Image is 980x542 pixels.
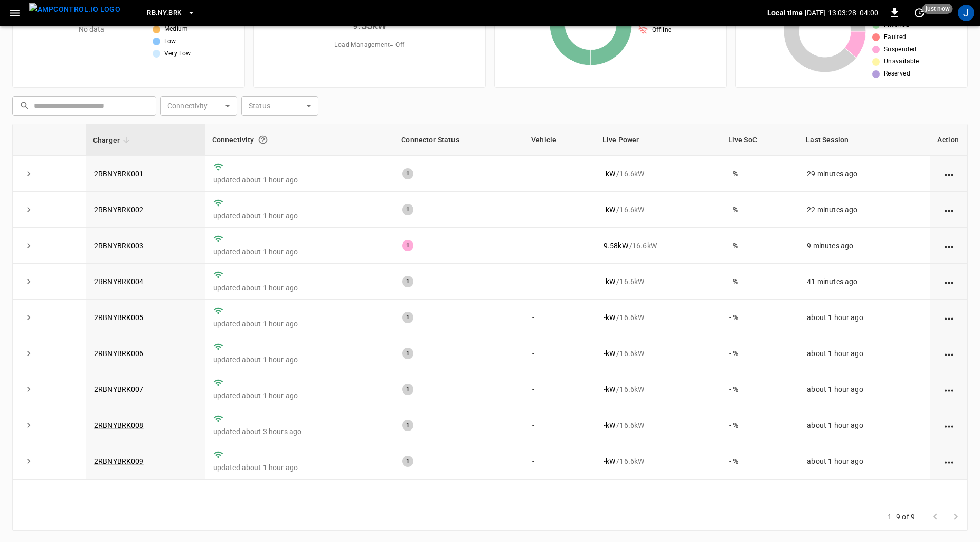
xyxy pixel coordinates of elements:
button: expand row [21,382,36,397]
a: 2RBNYBRK002 [94,205,144,214]
th: Connector Status [394,124,524,156]
button: expand row [21,346,36,361]
p: - kW [604,312,615,323]
div: / 16.6 kW [604,204,713,215]
td: - [524,371,595,407]
span: Faulted [884,32,907,43]
div: action cell options [943,384,955,395]
th: Last Session [799,124,930,156]
div: action cell options [943,204,955,215]
div: / 16.6 kW [604,312,713,323]
th: Vehicle [524,124,595,156]
th: Action [930,124,967,156]
span: Medium [164,24,188,34]
p: - kW [604,276,615,287]
a: 2RBNYBRK007 [94,385,144,394]
td: about 1 hour ago [799,335,930,371]
div: / 16.6 kW [604,169,713,179]
td: about 1 hour ago [799,407,930,443]
p: updated about 1 hour ago [213,462,386,473]
p: - kW [604,456,615,466]
div: 1 [402,348,413,359]
td: 29 minutes ago [799,156,930,192]
button: Connection between the charger and our software. [254,130,272,149]
div: / 16.6 kW [604,456,713,466]
span: Very Low [164,49,191,59]
button: set refresh interval [911,5,928,21]
button: expand row [21,310,36,325]
p: updated about 3 hours ago [213,426,386,437]
a: 2RBNYBRK006 [94,349,144,358]
td: 22 minutes ago [799,192,930,228]
div: action cell options [943,420,955,431]
a: 2RBNYBRK003 [94,241,144,250]
div: action cell options [943,348,955,359]
th: Live Power [595,124,721,156]
td: - [524,335,595,371]
a: 2RBNYBRK001 [94,170,144,178]
div: 1 [402,312,413,323]
p: 1–9 of 9 [888,512,915,522]
span: Load Management = Off [334,40,404,50]
div: / 16.6 kW [604,420,713,431]
button: expand row [21,202,36,217]
td: - [524,228,595,264]
td: - % [721,156,799,192]
button: expand row [21,418,36,433]
td: - % [721,371,799,407]
td: - % [721,335,799,371]
td: - [524,300,595,335]
div: action cell options [943,456,955,466]
div: action cell options [943,169,955,179]
p: updated about 1 hour ago [213,390,386,401]
a: 2RBNYBRK005 [94,313,144,322]
td: about 1 hour ago [799,300,930,335]
button: expand row [21,238,36,253]
td: - [524,264,595,300]
div: action cell options [943,312,955,323]
span: Unavailable [884,57,919,67]
p: updated about 1 hour ago [213,247,386,257]
td: about 1 hour ago [799,371,930,407]
button: expand row [21,274,36,289]
span: Suspended [884,45,917,55]
div: / 16.6 kW [604,348,713,359]
div: 1 [402,240,413,251]
td: - [524,156,595,192]
td: - [524,407,595,443]
div: profile-icon [958,5,974,21]
div: 1 [402,204,413,215]
td: 41 minutes ago [799,264,930,300]
p: - kW [604,348,615,359]
img: ampcontrol.io logo [29,3,120,16]
div: action cell options [943,240,955,251]
p: updated about 1 hour ago [213,319,386,329]
p: [DATE] 13:03:28 -04:00 [805,8,878,18]
span: Charger [93,134,133,146]
div: / 16.6 kW [604,240,713,251]
p: 9.58 kW [604,240,628,251]
td: - % [721,228,799,264]
td: about 1 hour ago [799,443,930,479]
div: / 16.6 kW [604,384,713,395]
span: RB.NY.BRK [147,7,181,19]
p: - kW [604,420,615,431]
span: Offline [652,25,672,35]
p: updated about 1 hour ago [213,211,386,221]
td: - % [721,407,799,443]
button: RB.NY.BRK [143,3,199,23]
p: - kW [604,169,615,179]
td: - [524,192,595,228]
td: - % [721,192,799,228]
td: - [524,443,595,479]
td: - % [721,300,799,335]
span: Reserved [884,69,910,79]
div: action cell options [943,276,955,287]
div: 1 [402,168,413,179]
a: 2RBNYBRK008 [94,421,144,429]
span: just now [922,4,953,14]
div: / 16.6 kW [604,276,713,287]
a: 2RBNYBRK009 [94,457,144,465]
th: Live SoC [721,124,799,156]
div: 1 [402,276,413,287]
